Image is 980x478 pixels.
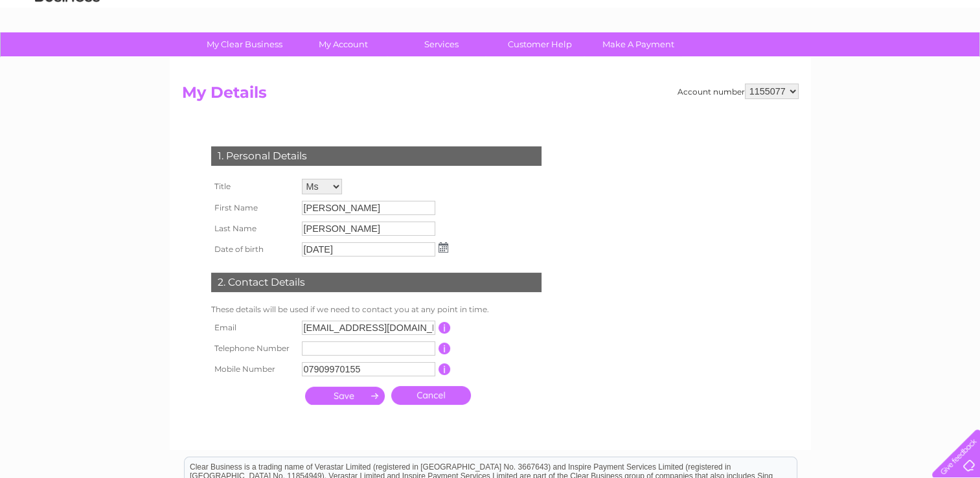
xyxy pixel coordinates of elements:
th: Telephone Number [208,338,299,359]
a: Customer Help [486,32,593,56]
a: Blog [867,55,886,65]
a: Contact [894,55,926,65]
th: Date of birth [208,239,299,260]
div: Clear Business is a trading name of Verastar Limited (registered in [GEOGRAPHIC_DATA] No. 3667643... [185,7,797,63]
img: logo.png [34,34,100,73]
a: Energy [784,55,813,65]
input: Submit [305,387,385,405]
input: Information [439,343,451,354]
a: Make A Payment [585,32,692,56]
a: Water [752,55,777,65]
div: 1. Personal Details [211,146,541,166]
a: Log out [937,55,968,65]
input: Information [439,322,451,334]
th: Last Name [208,218,299,239]
th: Title [208,176,299,198]
td: These details will be used if we need to contact you at any point in time. [208,302,545,317]
th: Email [208,317,299,338]
a: My Account [290,32,396,56]
a: Cancel [391,386,471,405]
a: Telecoms [821,55,860,65]
th: Mobile Number [208,359,299,380]
th: First Name [208,198,299,218]
input: Information [439,363,451,375]
img: ... [439,242,448,253]
div: 2. Contact Details [211,273,541,292]
a: Services [388,32,495,56]
h2: My Details [182,84,799,108]
a: 0333 014 3131 [736,6,825,23]
a: My Clear Business [191,32,298,56]
div: Account number [678,84,799,99]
